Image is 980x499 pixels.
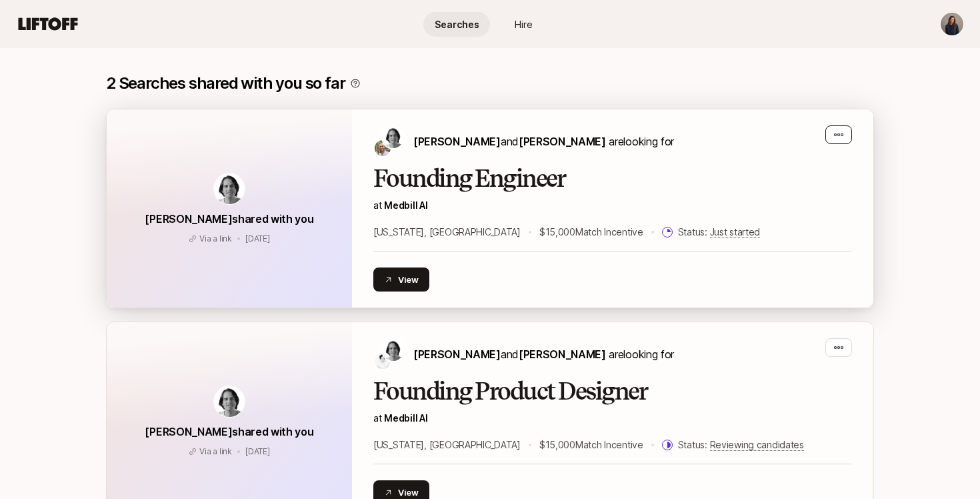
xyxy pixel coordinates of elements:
span: Reviewing candidates [710,439,804,451]
p: Via a link [199,233,232,245]
span: [PERSON_NAME] [519,135,606,148]
img: Laetitia Gazay [941,13,963,35]
span: [PERSON_NAME] [413,348,501,361]
p: are looking for [413,133,674,150]
img: avatar-url [214,386,245,417]
p: at [373,197,852,213]
img: Julien Nakache [383,127,404,148]
p: Via a link [199,446,232,458]
span: Hire [515,17,533,31]
a: Searches [423,12,490,37]
span: [PERSON_NAME] [519,348,606,361]
a: Medbill AI [384,412,427,424]
p: [US_STATE], [GEOGRAPHIC_DATA] [373,224,521,240]
p: $15,000 Match Incentive [539,437,643,453]
span: [PERSON_NAME] [413,135,501,148]
p: at [373,410,852,426]
span: and [501,348,606,361]
p: 2 Searches shared with you so far [106,74,345,93]
span: and [501,135,606,148]
p: Status: [678,437,804,453]
button: Laetitia Gazay [940,12,964,36]
span: [PERSON_NAME] shared with you [145,425,313,438]
img: Phil Pane [375,353,391,369]
span: February 27, 2025 3:45pm [245,233,270,243]
a: Medbill AI [384,199,427,211]
img: Julien Nakache [383,340,404,361]
button: View [373,268,429,292]
p: $15,000 Match Incentive [539,224,643,240]
p: [US_STATE], [GEOGRAPHIC_DATA] [373,437,521,453]
p: Status: [678,224,760,240]
img: avatar-url [214,173,245,204]
span: Just started [710,226,761,238]
span: Searches [435,17,479,31]
p: are looking for [413,346,674,363]
a: Hire [490,12,557,37]
h2: Founding Engineer [373,165,852,192]
span: [PERSON_NAME] shared with you [145,212,313,225]
span: October 25, 2024 11:24am [245,446,270,456]
h2: Founding Product Designer [373,378,852,405]
img: Jimmy Carney [375,140,391,156]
